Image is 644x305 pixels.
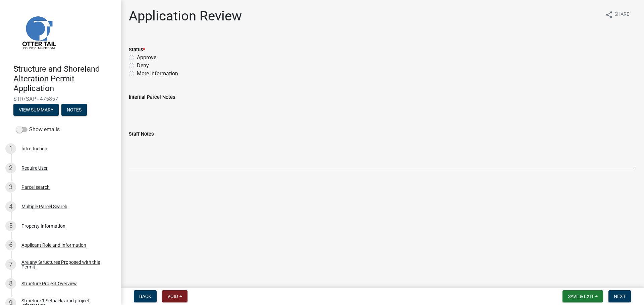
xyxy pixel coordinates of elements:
div: 1 [5,143,16,154]
div: 4 [5,201,16,212]
button: Save & Exit [562,290,603,302]
span: Back [139,294,151,299]
button: Back [134,290,157,302]
img: Otter Tail County, Minnesota [13,7,64,57]
div: Introduction [21,146,47,151]
label: Approve [137,54,156,62]
div: Property Information [21,224,65,228]
div: 3 [5,182,16,193]
label: Internal Parcel Notes [129,95,175,100]
div: Structure Project Overview [21,281,77,286]
label: More Information [137,70,178,78]
button: shareShare [600,8,635,21]
label: Status [129,48,145,52]
div: Parcel search [21,185,50,189]
label: Deny [137,62,149,70]
i: share [605,11,613,19]
div: 7 [5,259,16,270]
button: View Summary [13,104,59,116]
span: Void [167,294,178,299]
h4: Structure and Shoreland Alteration Permit Application [13,64,115,93]
div: 2 [5,163,16,173]
button: Void [162,290,187,302]
button: Notes [61,104,87,116]
div: Multiple Parcel Search [21,204,67,209]
span: Save & Exit [568,294,594,299]
span: Next [614,294,626,299]
div: 8 [5,278,16,289]
label: Show emails [16,126,60,134]
div: Require User [21,166,48,170]
div: Are any Structures Proposed with this Permit [21,260,110,269]
div: 5 [5,221,16,231]
div: Applicant Role and Information [21,243,86,247]
label: Staff Notes [129,132,154,137]
div: 6 [5,240,16,250]
span: STR/SAP - 475857 [13,96,107,102]
span: Share [614,11,629,19]
h1: Application Review [129,8,242,24]
wm-modal-confirm: Notes [61,108,87,113]
wm-modal-confirm: Summary [13,108,59,113]
button: Next [608,290,631,302]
